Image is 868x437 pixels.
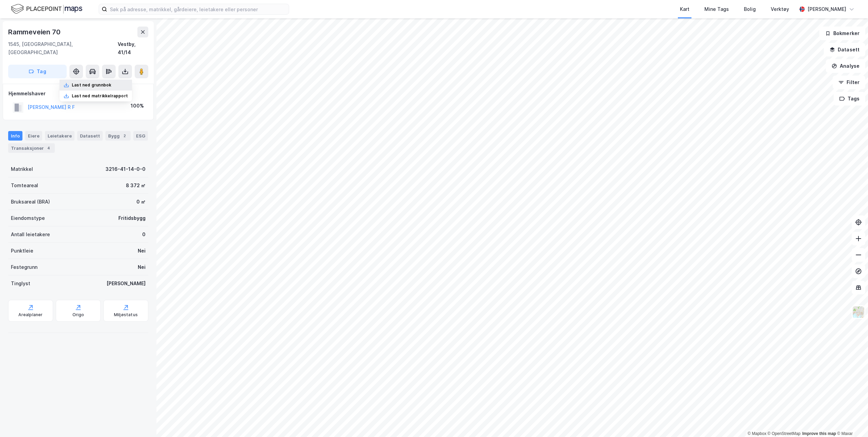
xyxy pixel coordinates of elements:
div: Antall leietakere [11,230,50,239]
div: [PERSON_NAME] [106,279,146,288]
img: Z [852,306,865,319]
a: Improve this map [802,431,836,436]
button: Filter [833,76,865,89]
div: Kart [680,5,689,13]
a: OpenStreetMap [768,431,801,436]
div: Bygg [105,131,131,141]
input: Søk på adresse, matrikkel, gårdeiere, leietakere eller personer [107,4,289,14]
div: Nei [138,263,146,271]
div: Last ned matrikkelrapport [72,93,128,99]
button: Datasett [824,43,865,56]
div: Leietakere [45,131,74,141]
div: Origo [72,312,84,318]
button: Tag [8,65,67,78]
div: Rammeveien 70 [8,27,62,37]
div: Matrikkel [11,165,33,173]
div: Transaksjoner [8,143,55,153]
div: Tomteareal [11,181,38,190]
div: 2 [121,132,128,139]
div: 1545, [GEOGRAPHIC_DATA], [GEOGRAPHIC_DATA] [8,40,118,56]
div: Fritidsbygg [118,214,146,222]
div: 4 [45,145,52,151]
div: Info [8,131,22,141]
div: Datasett [77,131,103,141]
div: 0 ㎡ [136,198,146,206]
div: 8 372 ㎡ [126,181,146,190]
div: 100% [131,102,144,110]
div: Last ned grunnbok [72,82,111,88]
div: ESG [133,131,148,141]
div: Festegrunn [11,263,37,271]
img: logo.f888ab2527a4732fd821a326f86c7f29.svg [11,3,82,15]
div: [PERSON_NAME] [807,5,846,13]
div: 3216-41-14-0-0 [105,165,146,173]
button: Tags [834,92,865,106]
iframe: Chat Widget [834,404,868,437]
div: Bruksareal (BRA) [11,198,50,206]
div: Arealplaner [18,312,43,318]
div: Nei [138,247,146,255]
div: Punktleie [11,247,33,255]
div: Verktøy [771,5,789,13]
a: Mapbox [748,431,766,436]
button: Bokmerker [819,27,865,40]
div: Eiere [25,131,42,141]
div: 0 [142,230,146,239]
div: Vestby, 41/14 [118,40,148,56]
div: Bolig [744,5,756,13]
div: Miljøstatus [114,312,138,318]
div: Tinglyst [11,279,30,288]
div: Mine Tags [704,5,729,13]
button: Analyse [826,59,865,73]
div: Eiendomstype [11,214,45,222]
div: Hjemmelshaver [9,90,148,98]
